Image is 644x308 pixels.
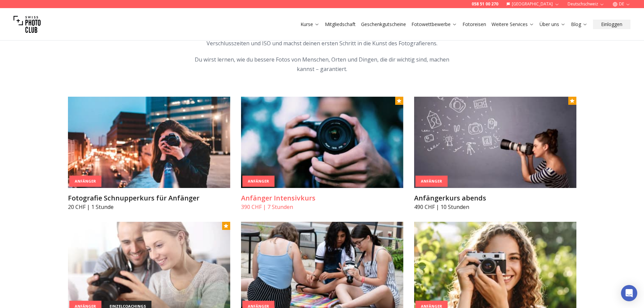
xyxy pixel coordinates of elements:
a: Anfänger IntensivkursAnfängerAnfänger Intensivkurs390 CHF | 7 Stunden [241,97,403,211]
div: Anfänger [415,176,448,187]
h3: Anfänger Intensivkurs [241,193,403,203]
a: Über uns [540,21,566,28]
img: Fotografie Schnupperkurs für Anfänger [68,97,230,188]
p: Du wirst lernen, wie du bessere Fotos von Menschen, Orten und Dingen, die dir wichtig sind, mache... [192,55,452,74]
img: Anfänger Intensivkurs [241,97,403,188]
a: Anfängerkurs abendsAnfängerAnfängerkurs abends490 CHF | 10 Stunden [414,97,576,211]
div: Anfänger [242,176,275,187]
img: Swiss photo club [14,11,41,38]
p: 390 CHF | 7 Stunden [241,203,403,211]
button: Über uns [537,20,568,29]
p: 490 CHF | 10 Stunden [414,203,576,211]
a: 058 51 00 270 [472,1,498,7]
button: Fotowettbewerbe [409,20,460,29]
button: Einloggen [593,20,630,29]
a: Geschenkgutscheine [361,21,406,28]
button: Fotoreisen [460,20,489,29]
h3: Anfängerkurs abends [414,193,576,203]
button: Blog [568,20,590,29]
div: Anfänger [69,176,101,187]
a: Fotografie Schnupperkurs für AnfängerAnfängerFotografie Schnupperkurs für Anfänger20 CHF | 1 Stunde [68,97,230,211]
a: Fotowettbewerbe [411,21,457,28]
img: Anfängerkurs abends [414,97,576,188]
a: Fotoreisen [462,21,486,28]
h3: Fotografie Schnupperkurs für Anfänger [68,193,230,203]
button: Kurse [298,20,322,29]
a: Kurse [301,21,319,28]
button: Geschenkgutscheine [358,20,409,29]
div: Open Intercom Messenger [621,285,637,301]
a: Weitere Services [492,21,534,28]
button: Weitere Services [489,20,537,29]
p: 20 CHF | 1 Stunde [68,203,230,211]
button: Mitgliedschaft [322,20,358,29]
a: Mitgliedschaft [325,21,356,28]
a: Blog [571,21,588,28]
